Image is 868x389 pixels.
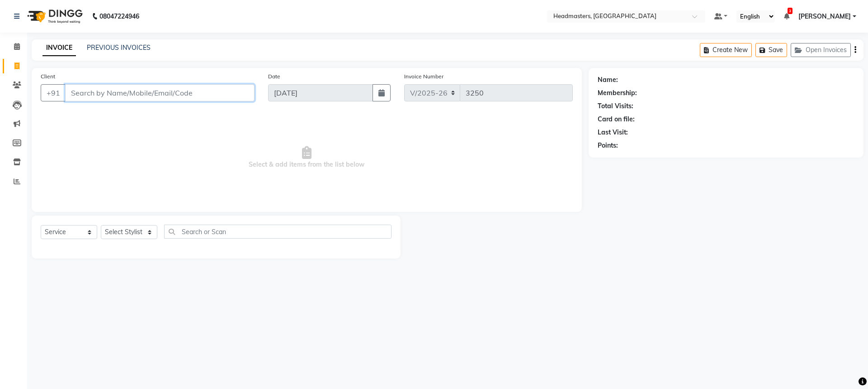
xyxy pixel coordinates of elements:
div: Membership: [598,88,637,98]
b: 08047224946 [99,4,139,29]
button: Open Invoices [791,43,851,57]
input: Search by Name/Mobile/Email/Code [65,84,255,101]
div: Total Visits: [598,101,633,111]
button: +91 [41,84,66,101]
a: INVOICE [42,40,76,56]
button: Save [755,43,787,57]
div: Last Visit: [598,128,628,137]
span: [PERSON_NAME] [798,12,851,21]
a: 3 [784,12,789,20]
a: PREVIOUS INVOICES [87,43,151,52]
label: Invoice Number [404,72,443,81]
span: Select & add items from the list below [41,112,573,203]
img: logo [23,4,85,29]
label: Client [41,72,55,81]
input: Search or Scan [164,225,392,239]
div: Card on file: [598,115,635,124]
label: Date [268,72,280,81]
span: 3 [788,8,793,14]
div: Points: [598,141,618,150]
div: Name: [598,75,618,85]
button: Create New [700,43,752,57]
